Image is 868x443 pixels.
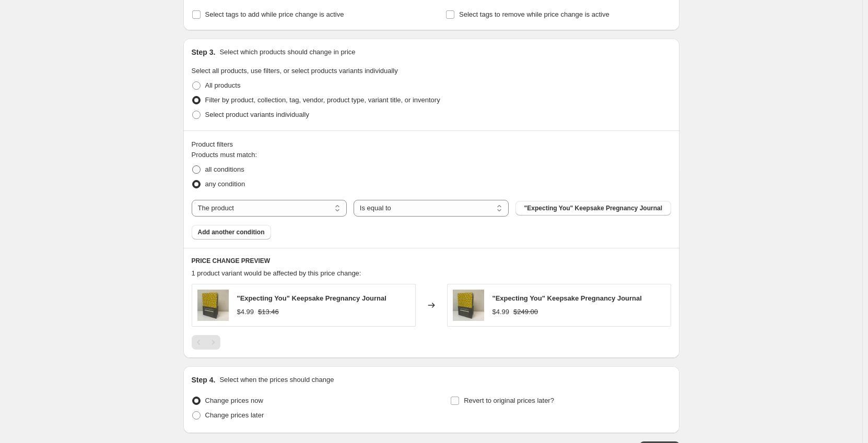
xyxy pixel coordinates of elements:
h2: Step 4. [192,375,216,385]
strike: $13.46 [258,307,279,317]
span: Select all products, use filters, or select products variants individually [192,67,398,75]
strike: $249.00 [513,307,538,317]
span: 1 product variant would be affected by this price change: [192,269,361,277]
span: any condition [205,180,245,188]
p: Select when the prices should change [219,375,334,385]
div: $4.99 [492,307,510,317]
div: $4.99 [237,307,254,317]
div: Product filters [192,139,671,150]
span: Select tags to add while price change is active [205,10,344,18]
button: "Expecting You" Keepsake Pregnancy Journal [515,201,671,215]
span: Add another condition [198,228,265,236]
h6: PRICE CHANGE PREVIEW [192,257,671,265]
span: Change prices later [205,411,264,419]
span: "Expecting You" Keepsake Pregnancy Journal [524,204,662,212]
img: 6b2fe9d5e7f32277662152f24dc65371_80x.jpg [453,290,484,321]
p: Select which products should change in price [219,47,355,57]
span: Products must match: [192,151,257,159]
span: "Expecting You" Keepsake Pregnancy Journal [492,294,642,302]
span: All products [205,81,241,89]
button: Add another condition [192,225,271,240]
span: Revert to original prices later? [464,397,554,404]
nav: Pagination [192,335,220,350]
span: Filter by product, collection, tag, vendor, product type, variant title, or inventory [205,96,440,104]
span: all conditions [205,165,244,173]
img: 6b2fe9d5e7f32277662152f24dc65371_80x.jpg [197,290,229,321]
h2: Step 3. [192,47,216,57]
span: Change prices now [205,397,263,404]
span: "Expecting You" Keepsake Pregnancy Journal [237,294,386,302]
span: Select product variants individually [205,111,309,118]
span: Select tags to remove while price change is active [459,10,609,18]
